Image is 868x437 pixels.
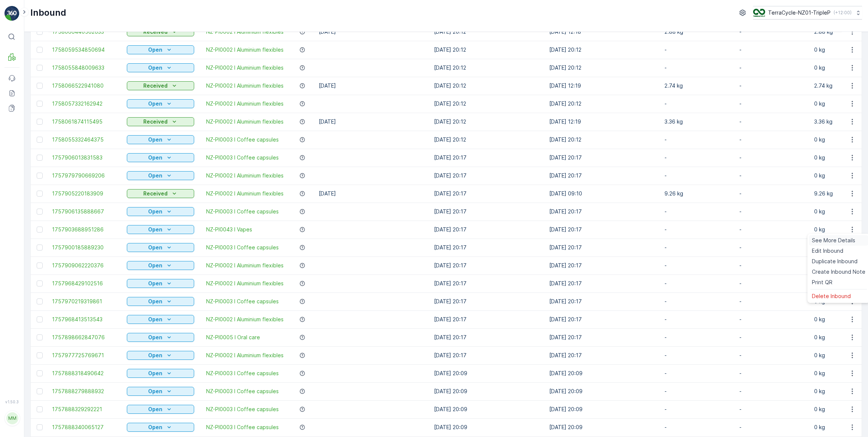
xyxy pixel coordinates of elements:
[37,191,43,197] div: Toggle Row Selected
[143,118,168,125] p: Received
[52,82,119,89] a: 1758066522941080
[52,244,119,251] span: 1757900185889230
[664,262,732,269] p: -
[42,160,49,166] span: 30
[52,100,119,107] span: 1758057332162942
[206,298,279,305] a: NZ-PI0003 I Coffee capsules
[664,82,732,89] p: 2.74 kg
[37,298,43,304] div: Toggle Row Selected
[545,23,661,41] td: [DATE] 12:18
[430,382,545,400] td: [DATE] 20:09
[206,190,284,197] span: NZ-PI0002 I Aluminium flexibles
[430,167,545,185] td: [DATE] 20:17
[664,46,732,54] p: -
[739,172,807,179] p: -
[812,268,865,276] span: Create Inbound Note
[739,28,807,36] p: -
[430,400,545,418] td: [DATE] 20:09
[430,77,545,95] td: [DATE] 20:12
[430,131,545,149] td: [DATE] 20:12
[834,10,852,16] p: ( +12:00 )
[40,172,55,179] span: Pallet
[52,208,119,215] a: 1757906135888667
[52,46,119,54] a: 1758059534850694
[664,28,732,36] p: 2.88 kg
[664,334,732,341] p: -
[430,23,545,41] td: [DATE] 20:12
[206,226,252,233] span: NZ-PI0043 I Vapes
[206,406,279,413] a: NZ-PI0003 I Coffee capsules
[6,135,44,142] span: Total Weight :
[148,424,162,431] p: Open
[206,136,279,143] a: NZ-PI0003 I Coffee capsules
[206,244,279,251] a: NZ-PI0003 I Coffee capsules
[545,95,661,113] td: [DATE] 20:12
[206,280,284,287] span: NZ-PI0002 I Aluminium flexibles
[44,135,51,142] span: 30
[545,328,661,346] td: [DATE] 20:17
[739,64,807,72] p: -
[430,274,545,292] td: [DATE] 20:17
[37,262,43,268] div: Toggle Row Selected
[37,47,43,53] div: Toggle Row Selected
[545,257,661,274] td: [DATE] 20:17
[37,424,43,430] div: Toggle Row Selected
[52,388,119,395] a: 1757888279888932
[52,226,119,233] a: 1757903688951286
[52,118,119,125] a: 1758061874115495
[4,406,19,431] button: MM
[52,298,119,305] a: 1757970219319861
[545,400,661,418] td: [DATE] 20:09
[37,101,43,107] div: Toggle Row Selected
[148,298,162,305] p: Open
[768,9,831,16] p: TerraCycle-NZ01-TripleP
[753,9,765,17] img: TC_7kpGtVS.png
[52,190,119,197] span: 1757905220183909
[37,245,43,251] div: Toggle Row Selected
[127,279,194,288] button: Open
[664,64,732,72] p: -
[37,352,43,358] div: Toggle Row Selected
[37,227,43,233] div: Toggle Row Selected
[6,412,18,424] div: MM
[739,262,807,269] p: -
[148,100,162,107] p: Open
[52,280,119,287] span: 1757968429102516
[127,99,194,108] button: Open
[4,6,19,21] img: logo
[52,406,119,413] a: 1757888329292221
[127,243,194,252] button: Open
[430,257,545,274] td: [DATE] 20:17
[148,226,162,233] p: Open
[39,148,42,154] span: -
[37,29,43,35] div: Toggle Row Selected
[52,28,119,36] span: 1758066440562633
[739,208,807,215] p: -
[430,95,545,113] td: [DATE] 20:12
[30,7,66,19] p: Inbound
[52,316,119,323] a: 1757968413513543
[127,333,194,342] button: Open
[143,190,168,197] p: Received
[127,225,194,234] button: Open
[206,388,279,395] a: NZ-PI0003 I Coffee capsules
[206,424,279,431] a: NZ-PI0003 I Coffee capsules
[664,280,732,287] p: -
[25,123,70,129] span: Pallet_NZ01 #498
[545,185,661,203] td: [DATE] 09:10
[206,28,284,36] span: NZ-PI0002 I Aluminium flexibles
[148,208,162,215] p: Open
[52,154,119,161] span: 1757906013831583
[545,382,661,400] td: [DATE] 20:09
[664,190,732,197] p: 9.26 kg
[739,352,807,359] p: -
[812,237,855,244] span: See More Details
[37,155,43,161] div: Toggle Row Selected
[6,160,42,166] span: Tare Weight :
[37,370,43,376] div: Toggle Row Selected
[430,328,545,346] td: [DATE] 20:17
[127,63,194,72] button: Open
